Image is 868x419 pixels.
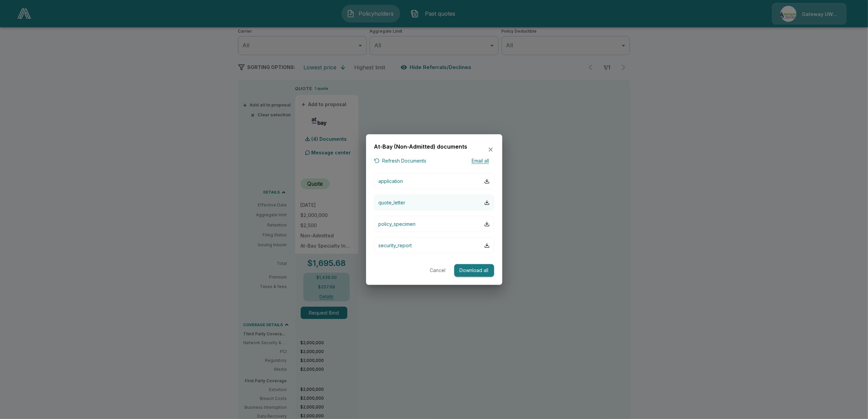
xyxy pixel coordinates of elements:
[374,195,494,211] button: quote_letter
[379,220,416,228] p: policy_specimen
[454,264,494,277] button: Download all
[374,216,494,232] button: policy_specimen
[379,178,403,185] p: application
[374,156,427,165] button: Refresh Documents
[379,199,406,206] p: quote_letter
[467,156,494,165] button: Email all
[379,242,412,249] p: security_report
[374,237,494,253] button: security_report
[374,143,468,151] h6: At-Bay (Non-Admitted) documents
[374,173,494,189] button: application
[427,264,449,277] button: Cancel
